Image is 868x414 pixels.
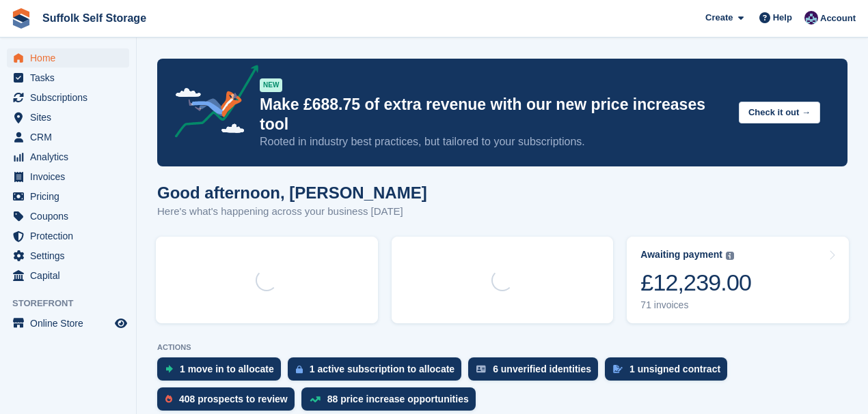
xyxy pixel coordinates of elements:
a: 6 unverified identities [468,357,605,387]
img: icon-info-grey-7440780725fd019a000dd9b08b2336e03edf1995a4989e88bcd33f0948082b44.svg [726,252,734,260]
p: Here's what's happening across your business [DATE] [157,204,427,220]
a: menu [7,226,129,246]
span: Storefront [12,297,136,310]
span: Analytics [30,147,112,166]
img: William Notcutt [804,11,818,25]
img: move_ins_to_allocate_icon-fdf77a2bb77ea45bf5b3d319d69a93e2d87916cf1d5bf7949dd705db3b84f3ca.svg [165,365,173,373]
div: NEW [260,78,282,92]
img: prospect-51fa495bee0391a8d652442698ab0144808aea92771e9ea1ae160a38d050c398.svg [165,395,172,403]
div: 408 prospects to review [179,394,288,404]
span: Sites [30,108,112,127]
span: Subscriptions [30,88,112,107]
img: price-adjustments-announcement-icon-8257ccfd72463d97f412b2fc003d46551f7dbcb40ab6d574587a9cd5c0d94... [163,65,259,143]
a: menu [7,128,129,147]
span: Invoices [30,167,112,186]
img: stora-icon-8386f47178a22dfd0bd8f6a31ec36ba5ce8667c1dd55bd0f319d3a0aa187defe.svg [11,8,31,29]
span: Online Store [30,314,112,333]
a: menu [7,48,129,68]
div: £12,239.00 [640,269,751,297]
div: 6 unverified identities [493,364,591,374]
button: Check it out → [739,102,820,124]
div: 1 unsigned contract [629,364,720,374]
div: 1 active subscription to allocate [310,364,455,374]
a: menu [7,266,129,285]
div: 1 move in to allocate [180,364,274,374]
a: menu [7,187,129,206]
p: ACTIONS [157,343,847,352]
span: Protection [30,226,112,246]
span: Account [820,12,856,25]
span: Coupons [30,207,112,226]
img: verify_identity-adf6edd0f0f0b5bbfe63781bf79b02c33cf7c696d77639b501bdc392416b5a36.svg [476,365,486,373]
span: Create [705,11,733,25]
a: menu [7,147,129,166]
a: menu [7,207,129,226]
span: Help [773,11,792,25]
a: menu [7,68,129,87]
h1: Good afternoon, [PERSON_NAME] [157,183,427,202]
div: Awaiting payment [640,249,722,261]
p: Make £688.75 of extra revenue with our new price increases tool [260,95,728,134]
a: Awaiting payment £12,239.00 71 invoices [627,237,849,323]
a: Preview store [113,315,129,331]
div: 71 invoices [640,299,751,311]
span: Tasks [30,68,112,87]
span: Capital [30,266,112,285]
a: 1 unsigned contract [605,357,734,387]
a: menu [7,108,129,127]
img: price_increase_opportunities-93ffe204e8149a01c8c9dc8f82e8f89637d9d84a8eef4429ea346261dce0b2c0.svg [310,396,321,402]
img: contract_signature_icon-13c848040528278c33f63329250d36e43548de30e8caae1d1a13099fd9432cc5.svg [613,365,623,373]
span: CRM [30,128,112,147]
a: menu [7,88,129,107]
div: 88 price increase opportunities [327,394,469,404]
a: menu [7,246,129,265]
span: Pricing [30,187,112,206]
p: Rooted in industry best practices, but tailored to your subscriptions. [260,134,728,149]
a: menu [7,314,129,333]
a: Suffolk Self Storage [37,7,152,29]
img: active_subscription_to_allocate_icon-d502201f5373d7db506a760aba3b589e785aa758c864c3986d89f69b8ff3... [296,365,303,374]
a: 1 active subscription to allocate [288,357,468,387]
a: menu [7,167,129,186]
span: Settings [30,246,112,265]
span: Home [30,48,112,68]
a: 1 move in to allocate [157,357,288,387]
